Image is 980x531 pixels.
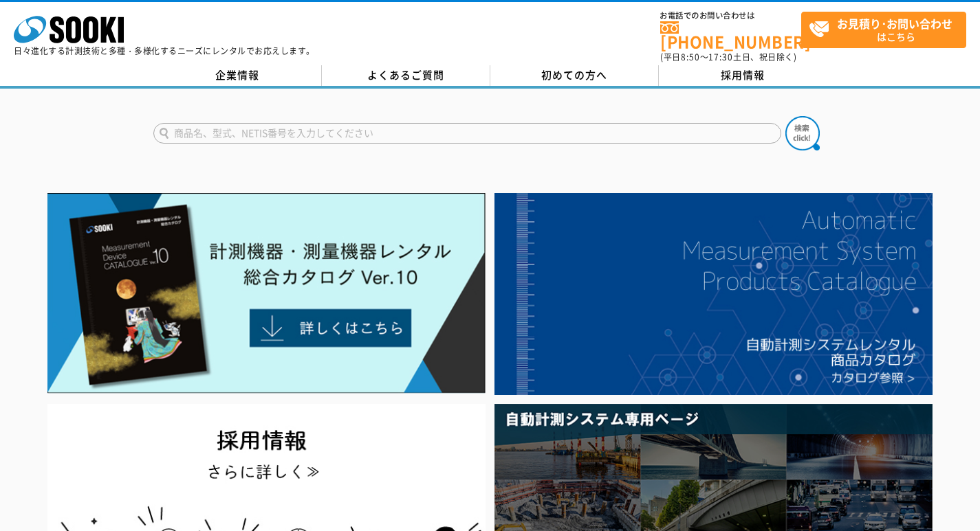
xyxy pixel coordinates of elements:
input: 商品名、型式、NETIS番号を入力してください [153,123,781,144]
a: 企業情報 [153,65,322,86]
p: 日々進化する計測技術と多種・多様化するニーズにレンタルでお応えします。 [14,47,315,55]
span: 17:30 [708,51,733,63]
span: 初めての方へ [541,67,607,82]
span: (平日 ～ 土日、祝日除く) [660,51,796,63]
span: はこちら [809,12,966,47]
img: 自動計測システムカタログ [494,193,933,395]
a: [PHONE_NUMBER] [660,21,801,49]
a: お見積り･お問い合わせはこちら [801,12,966,48]
span: 8:50 [681,51,700,63]
a: 採用情報 [659,65,827,86]
strong: お見積り･お問い合わせ [837,15,952,32]
img: btn_search.png [785,116,820,150]
img: Catalog Ver10 [47,193,486,394]
a: 初めての方へ [490,65,659,86]
span: お電話でのお問い合わせは [660,12,801,20]
a: よくあるご質問 [322,65,490,86]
